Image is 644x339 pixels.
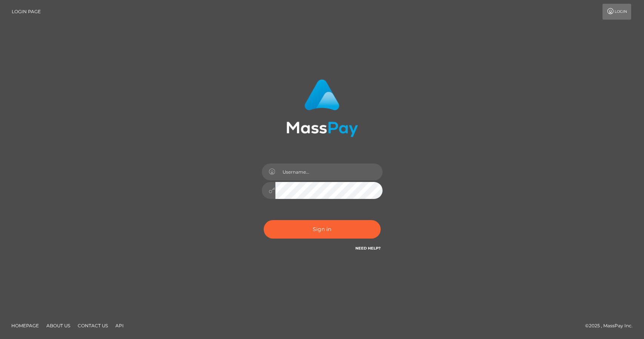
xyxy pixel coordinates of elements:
a: About Us [43,320,73,331]
a: Login Page [12,4,41,20]
input: Username... [275,163,383,180]
a: Contact Us [75,320,111,331]
div: © 2025 , MassPay Inc. [585,322,638,330]
a: Homepage [8,320,42,331]
a: API [112,320,127,331]
a: Login [603,4,631,20]
img: MassPay Login [286,79,358,137]
button: Sign in [264,220,381,239]
a: Need Help? [355,246,381,251]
